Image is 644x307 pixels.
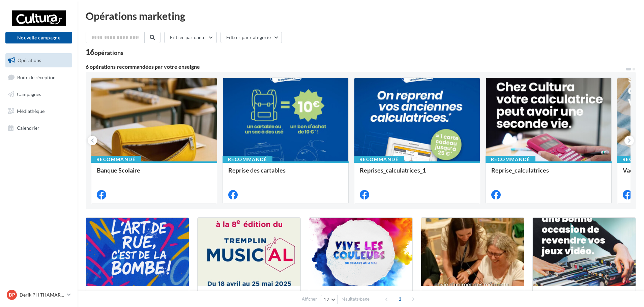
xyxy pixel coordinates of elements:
[4,53,74,67] a: Opérations
[17,91,41,97] span: Campagnes
[4,70,74,85] a: Boîte de réception
[354,156,404,163] div: Recommandé
[342,296,370,302] span: résultats/page
[164,32,217,43] button: Filtrer par canal
[86,11,636,21] div: Opérations marketing
[360,166,426,174] span: Reprises_calculatrices_1
[4,104,74,118] a: Médiathèque
[91,156,141,163] div: Recommandé
[86,64,625,69] div: 6 opérations recommandées par votre enseigne
[324,297,329,302] span: 12
[17,125,39,130] span: Calendrier
[4,87,74,101] a: Campagnes
[4,121,74,135] a: Calendrier
[302,296,317,302] span: Afficher
[17,74,56,80] span: Boîte de réception
[17,108,45,114] span: Médiathèque
[486,156,535,163] div: Recommandé
[491,166,549,174] span: Reprise_calculatrices
[18,57,41,63] span: Opérations
[97,166,140,174] span: Banque Scolaire
[20,291,64,298] p: Derik PH THAMARET
[5,32,72,43] button: Nouvelle campagne
[221,32,282,43] button: Filtrer par catégorie
[5,288,72,301] a: DP Derik PH THAMARET
[228,166,286,174] span: Reprise des cartables
[94,50,123,56] div: opérations
[9,291,15,298] span: DP
[86,49,123,56] div: 16
[223,156,272,163] div: Recommandé
[321,295,338,304] button: 12
[394,294,405,304] span: 1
